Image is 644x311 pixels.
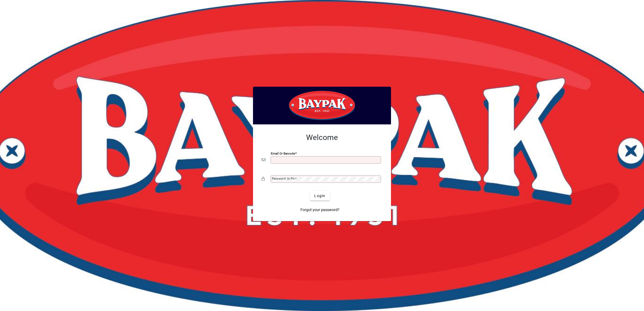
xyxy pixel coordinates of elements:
[300,207,340,213] span: Forgot your password?
[298,205,342,215] a: Forgot your password?
[271,152,295,155] mat-label: Email or Barcode
[314,193,325,199] span: Login
[262,133,382,142] h2: Welcome
[310,191,330,201] button: Login
[272,177,295,180] mat-label: Password or Pin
